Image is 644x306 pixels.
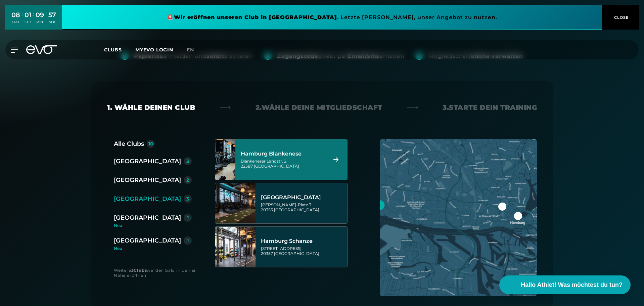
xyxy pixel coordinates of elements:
div: Weitere werden bald in deiner Nähe eröffnen [114,268,201,278]
img: Hamburg Stadthausbrücke [215,183,256,223]
span: Hallo Athlet! Was möchtest du tun? [521,280,623,290]
img: map [380,139,537,296]
div: 09 [36,10,44,20]
div: 01 [25,10,31,20]
strong: 3 [131,268,134,273]
div: [GEOGRAPHIC_DATA] [261,194,345,201]
div: Blankeneser Landstr. 2 22587 [GEOGRAPHIC_DATA] [241,159,325,169]
img: Hamburg Blankenese [205,139,245,180]
a: MYEVO LOGIN [135,47,173,53]
div: : [22,11,23,29]
div: 3 [186,196,189,201]
div: : [33,11,34,29]
div: 57 [48,10,56,20]
button: Hallo Athlet! Was möchtest du tun? [499,275,631,294]
div: [GEOGRAPHIC_DATA] [114,194,181,204]
div: Hamburg Schanze [261,238,345,245]
div: 2. Wähle deine Mitgliedschaft [256,103,382,112]
div: STD [25,20,31,25]
div: 3 [186,159,189,164]
div: 08 [11,10,20,20]
button: CLOSE [602,5,639,30]
div: TAGE [11,20,20,25]
div: [GEOGRAPHIC_DATA] [114,157,181,166]
div: Neu [114,247,192,251]
div: : [46,11,47,29]
div: [GEOGRAPHIC_DATA] [114,213,181,222]
div: 1. Wähle deinen Club [107,103,195,112]
a: en [187,46,202,54]
div: 1 [187,215,189,220]
strong: Clubs [134,268,147,273]
div: [STREET_ADDRESS] 20357 [GEOGRAPHIC_DATA] [261,246,345,256]
img: Hamburg Schanze [215,227,256,267]
div: 2 [186,178,189,182]
div: 10 [148,141,153,146]
div: Neu [114,224,197,228]
div: MIN [36,20,44,25]
a: Clubs [104,46,135,53]
div: Hamburg Blankenese [241,150,325,157]
span: Clubs [104,47,122,53]
div: 3. Starte dein Training [443,103,537,112]
div: [GEOGRAPHIC_DATA] [114,236,181,245]
div: 1 [187,238,189,243]
span: en [187,47,194,53]
div: [PERSON_NAME]-Platz 3 20355 [GEOGRAPHIC_DATA] [261,202,345,212]
div: SEK [48,20,56,25]
span: CLOSE [612,14,629,20]
div: Alle Clubs [114,139,144,148]
div: [GEOGRAPHIC_DATA] [114,175,181,185]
